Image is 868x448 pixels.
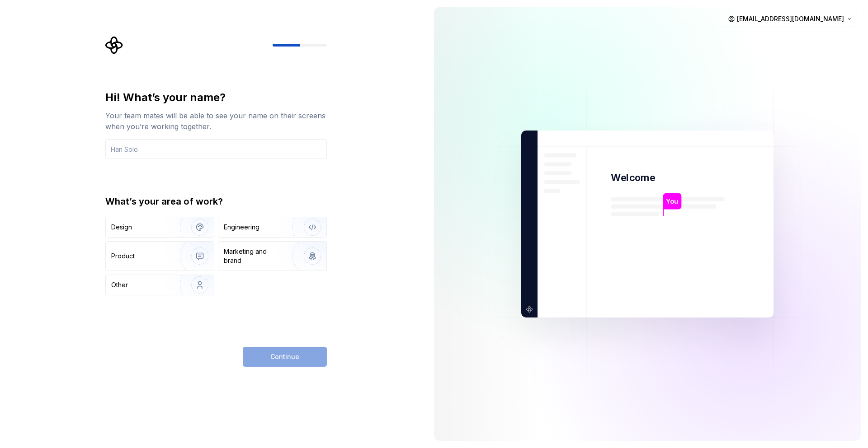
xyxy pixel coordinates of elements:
div: Hi! What’s your name? [105,90,327,105]
div: Marketing and brand [224,247,285,265]
span: [EMAIL_ADDRESS][DOMAIN_NAME] [737,14,844,23]
div: Design [111,223,132,232]
div: What’s your area of work? [105,195,327,208]
input: Han Solo [105,139,327,159]
div: Engineering [224,223,259,232]
svg: Supernova Logo [105,36,123,54]
div: Product [111,252,135,261]
div: Your team mates will be able to see your name on their screens when you’re working together. [105,110,327,132]
p: Welcome [611,171,655,184]
div: Other [111,280,128,289]
button: [EMAIL_ADDRESS][DOMAIN_NAME] [724,11,857,27]
p: You [666,196,678,206]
